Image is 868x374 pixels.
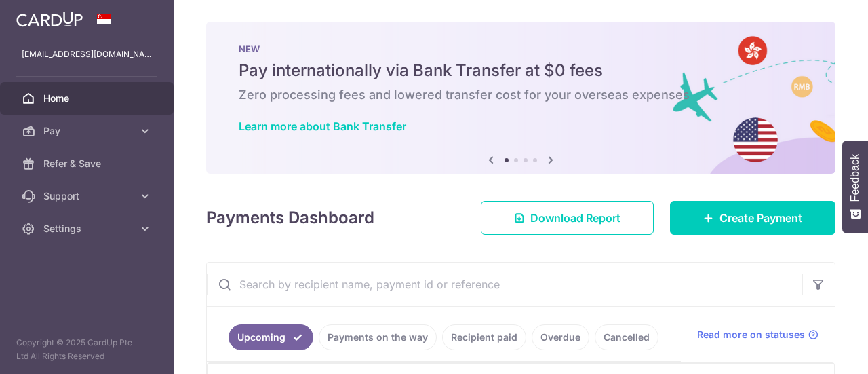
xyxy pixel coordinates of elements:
[442,324,526,350] a: Recipient paid
[229,324,313,350] a: Upcoming
[43,124,133,138] span: Pay
[842,141,868,233] button: Feedback - Show survey
[532,324,589,350] a: Overdue
[16,11,83,27] img: CardUp
[781,333,854,367] iframe: Opens a widget where you can find more information
[206,22,835,174] img: Bank transfer banner
[43,189,133,203] span: Support
[239,87,803,103] h6: Zero processing fees and lowered transfer cost for your overseas expenses
[239,43,803,54] p: NEW
[43,92,133,105] span: Home
[239,60,803,81] h5: Pay internationally via Bank Transfer at $0 fees
[206,206,374,230] h4: Payments Dashboard
[319,324,437,350] a: Payments on the way
[43,157,133,170] span: Refer & Save
[22,48,152,61] p: [EMAIL_ADDRESS][DOMAIN_NAME]
[481,201,654,235] a: Download Report
[697,328,805,341] span: Read more on statuses
[43,222,133,236] span: Settings
[595,324,658,350] a: Cancelled
[239,119,406,133] a: Learn more about Bank Transfer
[670,201,835,235] a: Create Payment
[207,263,802,306] input: Search by recipient name, payment id or reference
[719,210,802,226] span: Create Payment
[530,210,620,226] span: Download Report
[849,154,861,202] span: Feedback
[697,328,818,341] a: Read more on statuses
